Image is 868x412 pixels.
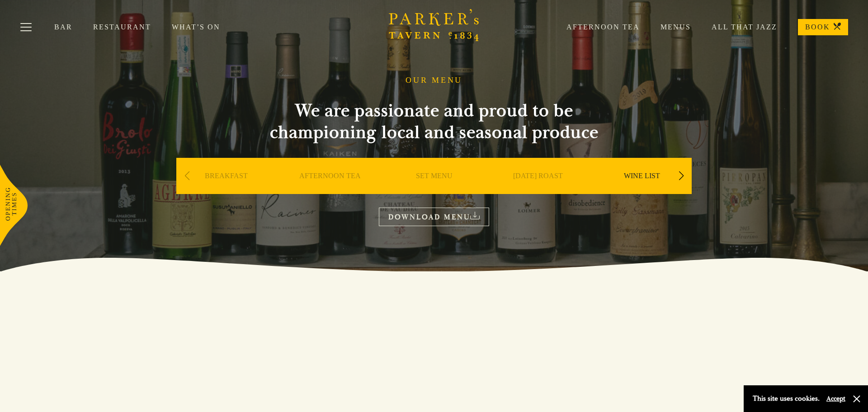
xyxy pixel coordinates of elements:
h2: We are passionate and proud to be championing local and seasonal produce [253,100,615,143]
a: DOWNLOAD MENU [379,208,489,226]
div: 2 / 9 [280,158,380,221]
div: Previous slide [181,166,193,186]
button: Close and accept [852,394,861,403]
a: BREAKFAST [205,171,248,208]
button: Accept [826,394,845,403]
div: 5 / 9 [592,158,692,221]
a: AFTERNOON TEA [299,171,361,208]
h1: OUR MENU [406,76,462,85]
div: Next slide [675,166,687,186]
a: WINE LIST [624,171,660,208]
div: 3 / 9 [384,158,484,221]
div: 4 / 9 [488,158,588,221]
p: This site uses cookies. [753,392,820,405]
a: SET MENU [416,171,453,208]
a: [DATE] ROAST [513,171,563,208]
div: 1 / 9 [176,158,276,221]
